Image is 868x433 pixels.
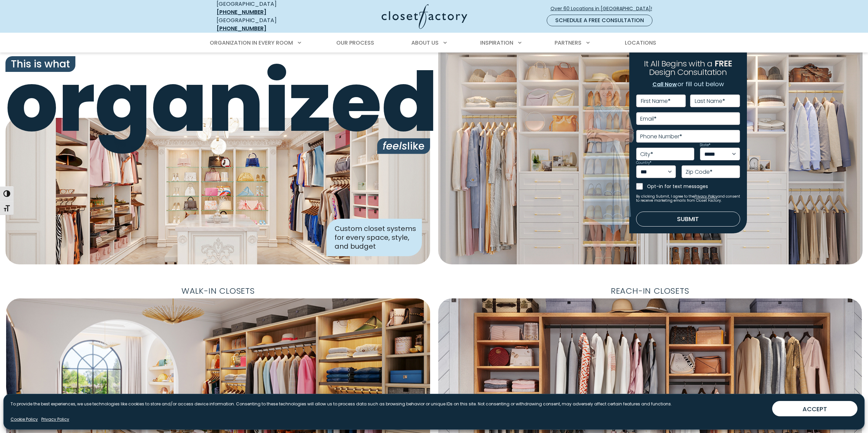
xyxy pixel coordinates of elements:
span: Partners [555,39,582,47]
nav: Primary Menu [205,33,663,52]
span: Locations [625,39,656,47]
a: Privacy Policy [41,416,69,422]
img: Closet Factory Logo [382,4,467,29]
span: Walk-In Closets [176,283,260,298]
a: [PHONE_NUMBER] [217,8,266,16]
div: [GEOGRAPHIC_DATA] [217,16,315,33]
button: ACCEPT [772,401,857,416]
span: Over 60 Locations in [GEOGRAPHIC_DATA]! [550,5,658,12]
a: [PHONE_NUMBER] [217,25,266,32]
span: organized [5,61,430,143]
span: like [377,138,430,154]
a: Over 60 Locations in [GEOGRAPHIC_DATA]! [550,3,658,15]
span: Our Process [336,39,374,47]
a: Cookie Policy [11,416,38,422]
span: Reach-In Closets [605,283,695,298]
a: Schedule a Free Consultation [547,15,652,26]
i: feels [383,138,407,153]
p: To provide the best experiences, we use technologies like cookies to store and/or access device i... [11,401,672,407]
span: About Us [411,39,439,47]
div: Custom closet systems for every space, style, and budget [326,219,422,256]
img: Closet Factory designed closet [5,118,430,264]
span: Inspiration [480,39,513,47]
span: Organization in Every Room [210,39,293,47]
